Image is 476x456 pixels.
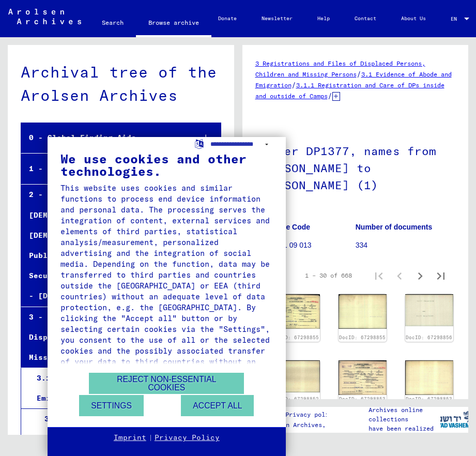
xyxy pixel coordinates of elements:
[181,395,254,416] button: Accept all
[155,433,220,443] a: Privacy Policy
[79,395,144,416] button: Settings
[89,373,244,394] button: Reject non-essential cookies
[60,183,273,378] div: This website uses cookies and similar functions to process end device information and personal da...
[114,433,146,443] a: Imprint
[60,153,273,177] div: We use cookies and other technologies.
